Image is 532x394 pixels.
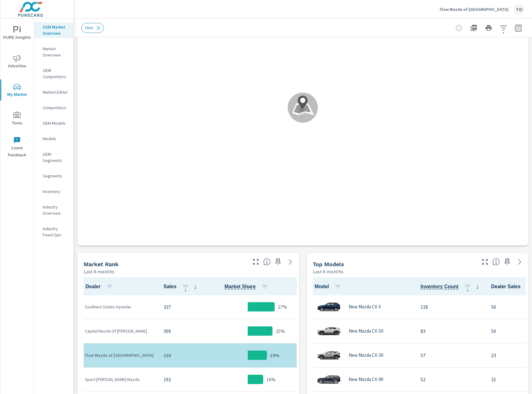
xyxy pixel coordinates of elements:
p: New Mazda CX-90 [349,377,383,382]
img: glamour [316,370,341,389]
div: Inventory [34,187,73,196]
p: New Mazda CX-5 [349,304,381,310]
p: New Mazda CX-30 [349,352,383,358]
span: PURE Insights [2,26,32,41]
span: Advertise [2,55,32,70]
div: OEM Market Overview [34,22,73,38]
p: 238 [164,351,199,359]
div: Competitors [34,103,73,112]
p: 1 [296,303,341,311]
div: TO [513,4,525,15]
p: 25% [276,327,285,335]
div: OEM Models [34,119,73,128]
p: Models [43,136,68,142]
div: Models [34,134,73,143]
a: See more details in report [515,257,525,267]
span: Market Share [225,283,271,290]
span: Market Rank shows you how you rank, in terms of sales, to other dealerships in your market. “Mark... [263,258,271,266]
span: Leave Feedback [2,137,32,159]
p: 309 [164,327,199,335]
span: Market Rank [296,283,341,290]
p: 19% [270,351,279,359]
span: Tools [2,112,32,127]
span: Save this to your personalized report [502,257,512,267]
div: Segments [34,171,73,181]
p: OEM Models [43,120,68,126]
span: New [81,25,97,30]
p: Sport [PERSON_NAME] Mazda [85,376,154,383]
div: Market Editor [34,87,73,97]
p: Southern States Hyundai [85,304,154,310]
p: Last 6 months [84,268,114,275]
p: 118 [421,303,481,311]
p: OEM Segments [43,151,68,163]
p: 83 [421,327,481,335]
span: Dealer Sales / Total Market Sales. [Market = within dealer PMA (or 60 miles if no PMA is defined)... [225,283,256,290]
p: 4 [296,376,341,383]
p: 52 [421,376,481,383]
img: glamour [316,346,341,365]
span: My Market [2,83,32,98]
div: OEM Segments [34,150,73,165]
p: OEM Market Overview [43,24,68,36]
p: Competitors [43,105,68,111]
p: 3 [296,351,341,359]
button: Select Date Range [512,22,525,34]
div: nav menu [0,19,34,161]
p: 192 [164,376,199,383]
p: 57 [421,351,481,359]
p: Flow Mazda of [GEOGRAPHIC_DATA] [85,352,154,358]
a: See more details in report [286,257,295,267]
span: The number of vehicles currently in dealer inventory. This does not include shared inventory, nor... [421,283,459,290]
p: Flow Mazda of [GEOGRAPHIC_DATA] [440,7,508,12]
p: Segments [43,173,68,179]
p: Capital Mazda Of [PERSON_NAME] [85,328,154,334]
span: Sales [164,283,199,290]
div: Industry Fixed Ops [34,224,73,240]
div: OEM Competitors [34,66,73,81]
h5: Top Models [313,261,344,267]
button: Make Fullscreen [480,257,490,267]
p: Last 6 months [313,268,343,275]
span: Find the biggest opportunities within your model lineup nationwide. [Source: Market registration ... [492,258,500,266]
p: Market Overview [43,46,68,58]
p: New Mazda CX-50 [349,328,383,334]
span: Dealer [85,283,116,290]
button: Make Fullscreen [251,257,261,267]
p: Market Editor [43,89,68,95]
p: Industry Fixed Ops [43,226,68,238]
p: 27% [278,303,287,311]
div: Industry Overview [34,202,73,218]
button: "Export Report to PDF" [468,22,480,34]
p: Industry Overview [43,204,68,216]
h5: Market Rank [84,261,119,267]
p: Inventory [43,188,68,195]
img: glamour [316,298,341,316]
p: OEM Competitors [43,67,68,80]
div: Market Overview [34,44,73,60]
span: Inventory Count [421,283,481,290]
p: 16% [266,376,276,383]
img: glamour [316,322,341,340]
span: Save this to your personalized report [273,257,283,267]
span: Model [315,283,344,290]
button: Apply Filters [497,22,510,34]
p: 2 [296,327,341,335]
div: New [81,23,104,33]
p: 337 [164,303,199,311]
button: Print Report [482,22,495,34]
